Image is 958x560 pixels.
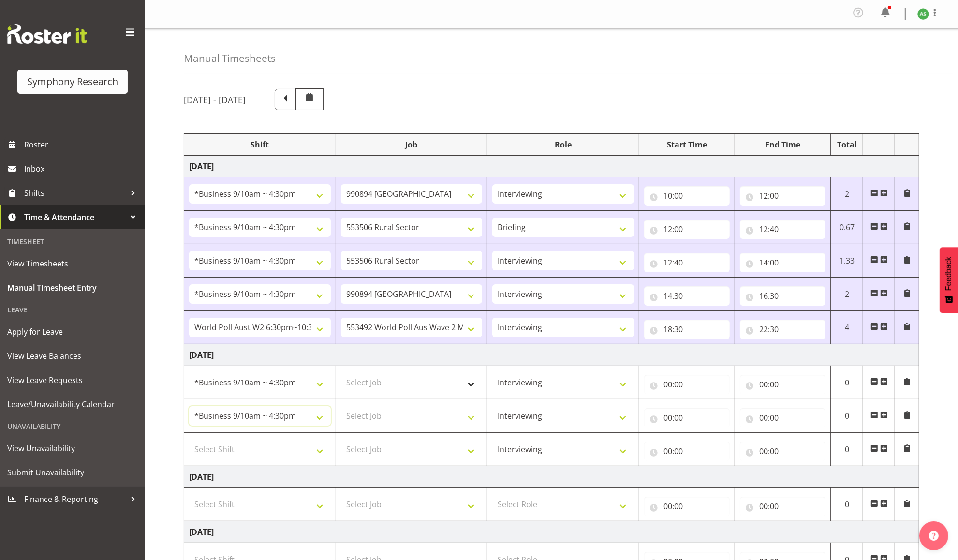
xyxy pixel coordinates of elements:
[7,465,138,480] span: Submit Unavailability
[831,177,863,211] td: 2
[184,344,919,366] td: [DATE]
[644,375,730,394] input: Click to select...
[24,137,140,152] span: Roster
[7,24,87,44] img: Rosterit website logo
[740,186,825,206] input: Click to select...
[7,397,138,412] span: Leave/Unavailability Calendar
[189,139,331,150] div: Shift
[740,139,825,150] div: End Time
[836,139,858,150] div: Total
[740,375,825,394] input: Click to select...
[184,521,919,543] td: [DATE]
[184,156,919,177] td: [DATE]
[644,186,730,206] input: Click to select...
[184,466,919,488] td: [DATE]
[24,186,126,200] span: Shifts
[2,460,143,485] a: Submit Unavailability
[2,416,143,436] div: Unavailability
[24,492,126,506] span: Finance & Reporting
[2,392,143,416] a: Leave/Unavailability Calendar
[184,94,246,105] h5: [DATE] - [DATE]
[24,210,126,224] span: Time & Attendance
[184,53,276,64] h4: Manual Timesheets
[940,247,958,313] button: Feedback - Show survey
[24,162,140,176] span: Inbox
[740,497,825,516] input: Click to select...
[831,433,863,466] td: 0
[831,399,863,433] td: 0
[644,220,730,239] input: Click to select...
[7,441,138,456] span: View Unavailability
[2,300,143,320] div: Leave
[740,286,825,306] input: Click to select...
[2,368,143,392] a: View Leave Requests
[2,251,143,276] a: View Timesheets
[831,311,863,344] td: 4
[7,349,138,363] span: View Leave Balances
[644,139,730,150] div: Start Time
[2,232,143,251] div: Timesheet
[2,436,143,460] a: View Unavailability
[740,220,825,239] input: Click to select...
[7,256,138,271] span: View Timesheets
[831,211,863,244] td: 0.67
[740,253,825,272] input: Click to select...
[2,320,143,344] a: Apply for Leave
[831,244,863,278] td: 1.33
[644,442,730,461] input: Click to select...
[831,488,863,521] td: 0
[27,74,118,89] div: Symphony Research
[644,286,730,306] input: Click to select...
[644,408,730,427] input: Click to select...
[7,280,138,295] span: Manual Timesheet Entry
[341,139,483,150] div: Job
[7,324,138,339] span: Apply for Leave
[2,276,143,300] a: Manual Timesheet Entry
[644,253,730,272] input: Click to select...
[917,8,929,20] img: ange-steiger11422.jpg
[831,366,863,399] td: 0
[492,139,634,150] div: Role
[740,408,825,427] input: Click to select...
[740,442,825,461] input: Click to select...
[929,531,939,541] img: help-xxl-2.png
[831,278,863,311] td: 2
[644,497,730,516] input: Click to select...
[2,344,143,368] a: View Leave Balances
[740,320,825,339] input: Click to select...
[944,257,953,291] span: Feedback
[644,320,730,339] input: Click to select...
[7,373,138,387] span: View Leave Requests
